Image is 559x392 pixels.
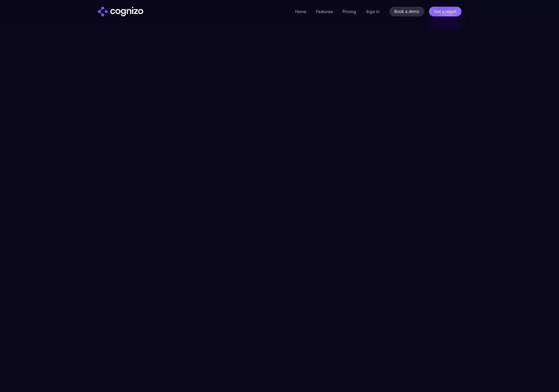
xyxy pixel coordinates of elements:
a: Features [316,9,333,14]
a: home [98,7,143,16]
a: Home [295,9,306,14]
a: Get a report [429,7,461,16]
a: Sign in [366,8,380,15]
img: cognizo logo [98,7,143,16]
a: Book a demo [389,7,424,16]
a: Pricing [342,9,356,14]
